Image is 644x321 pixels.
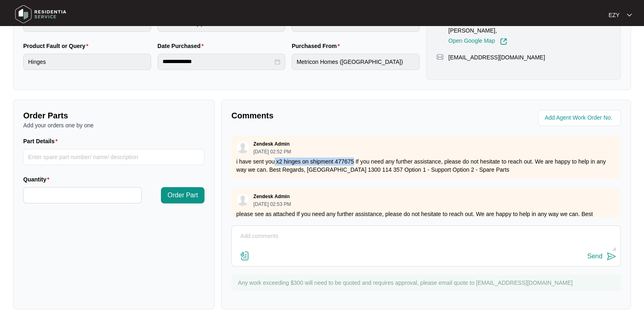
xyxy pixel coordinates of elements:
p: [DATE] 02:53 PM [253,202,291,207]
img: user.svg [237,141,249,153]
img: dropdown arrow [627,13,632,17]
img: residentia service logo [12,2,69,26]
p: Zendesk Admin [253,141,290,147]
img: send-icon.svg [607,251,616,261]
p: EZY [609,11,620,19]
p: Add your orders one by one [23,121,204,129]
label: Quantity [23,175,53,183]
img: user.svg [237,194,249,206]
img: map-pin [436,53,444,61]
p: i have sent you x2 hinges on shipment 477675 If you need any further assistance, please do not he... [236,157,616,174]
p: please see as attached If you need any further assistance, please do not hesitate to reach out. W... [236,210,616,226]
span: Order Part [167,190,198,200]
label: Date Purchased [158,42,207,50]
a: Open Google Map [448,38,507,45]
p: Any work exceeding $300 will need to be quoted and requires approval, please email quote to [EMAI... [238,279,617,287]
p: [EMAIL_ADDRESS][DOMAIN_NAME] [448,53,545,61]
img: file-attachment-doc.svg [240,251,250,261]
p: Comments [231,110,420,121]
div: Send [587,253,602,260]
button: Order Part [161,187,204,203]
p: Order Parts [23,110,204,121]
input: Part Details [23,149,204,165]
input: Date Purchased [163,57,273,66]
input: Add Agent Work Order No. [545,113,616,123]
button: Send [587,251,616,262]
label: Purchased From [292,42,343,50]
input: Product Fault or Query [23,54,151,70]
input: Quantity [24,188,141,203]
label: Part Details [23,137,61,145]
label: Product Fault or Query [23,42,92,50]
img: Link-External [500,38,507,45]
p: [DATE] 02:52 PM [253,149,291,154]
p: Zendesk Admin [253,193,290,200]
input: Purchased From [292,54,420,70]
